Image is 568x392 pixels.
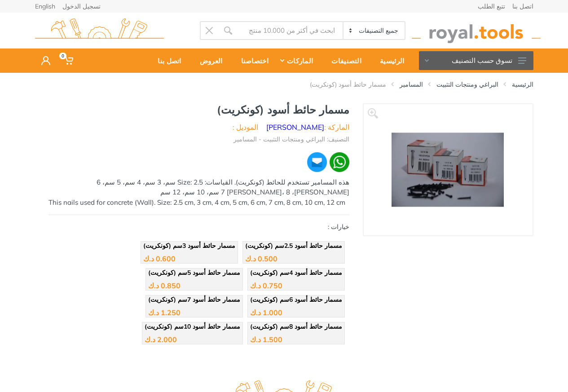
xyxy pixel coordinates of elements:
[306,151,328,173] img: ma.webp
[250,336,282,343] div: 1.500 د.ك
[512,80,533,89] a: الرئيسية
[233,122,258,132] li: الموديل :
[419,51,533,70] button: تسوق حسب التصنيف
[145,295,243,317] a: مسمار حائط أسود 7سم (كونكريت) 1.250 د.ك
[48,177,349,208] div: هذه المسامير تستخدم للحائط (كونكريت). القياسات: Size: 2.5 سم، 3 سم، 4 سم، 5 سم، 6 [PERSON_NAME]، ...
[35,80,533,89] nav: breadcrumb
[247,268,345,291] a: مسمار حائط أسود 4سم (كونكريت) 0.750 د.ك
[392,133,504,207] img: Royal Tools - مسمار حائط أسود (كونكريت)
[245,255,277,262] div: 0.500 د.ك
[229,48,275,73] a: اختصاصنا
[145,51,187,70] div: اتصل بنا
[143,255,176,262] div: 0.600 د.ك
[412,18,541,43] img: royal.tools Logo
[145,322,240,330] span: مسمار حائط أسود 10سم (كونكريت)
[188,48,229,73] a: العروض
[48,222,349,349] div: خيارات :
[141,241,238,264] a: مسمار حائط أسود 3سم (كونكريت) 0.600 د.ك
[250,282,282,289] div: 0.750 د.ك
[145,48,187,73] a: اتصل بنا
[250,322,342,330] span: مسمار حائط أسود 8سم (كونكريت)
[148,282,181,289] div: 0.850 د.ك
[247,322,345,344] a: مسمار حائط أسود 8سم (كونكريت) 1.500 د.ك
[436,80,498,89] a: البراغي ومنتجات التثبيت
[368,51,410,70] div: الرئيسية
[266,122,349,132] li: الماركة :
[266,123,324,132] a: [PERSON_NAME]
[330,152,349,172] img: wa.webp
[62,3,101,9] a: تسجيل الدخول
[250,295,342,304] span: مسمار حائط أسود 6سم (كونكريت)
[142,322,243,344] a: مسمار حائط أسود 10سم (كونكريت) 2.000 د.ك
[250,269,342,277] span: مسمار حائط أسود 4سم (كونكريت)
[343,22,404,39] select: Category
[296,80,386,89] li: مسمار حائط أسود (كونكريت)
[148,269,240,277] span: مسمار حائط أسود 5سم (كونكريت)
[245,242,342,250] span: مسمار حائط أسود 2.5سم (كونكريت)
[512,3,533,9] a: اتصل بنا
[35,3,55,9] a: English
[229,51,275,70] div: اختصاصنا
[242,241,345,264] a: مسمار حائط أسود 2.5سم (كونكريت) 0.500 د.ك
[35,18,164,43] img: royal.tools Logo
[319,51,368,70] div: التصنيفات
[148,309,181,316] div: 1.250 د.ك
[319,48,368,73] a: التصنيفات
[247,295,345,317] a: مسمار حائط أسود 6سم (كونكريت) 1.000 د.ك
[233,135,349,144] li: التصنيف: البراغي ومنتجات التثبيت - المسامير
[238,21,343,40] input: Site search
[400,80,423,89] a: المسامير
[143,242,235,250] span: مسمار حائط أسود 3سم (كونكريت)
[250,309,282,316] div: 1.000 د.ك
[48,198,349,208] div: This nails used for concrete (Wall). Size: 2.5 cm, 3 cm, 4 cm, 5 cm, 6 cm, 7 cm, 8 cm, 10 cm, 12 cm
[48,103,349,116] h1: مسمار حائط أسود (كونكريت)
[275,51,319,70] div: الماركات
[57,48,79,73] a: 0
[148,295,240,304] span: مسمار حائط أسود 7سم (كونكريت)
[145,268,243,291] a: مسمار حائط أسود 5سم (كونكريت) 0.850 د.ك
[188,51,229,70] div: العروض
[368,48,410,73] a: الرئيسية
[59,53,66,59] span: 0
[145,336,177,343] div: 2.000 د.ك
[478,3,505,9] a: تتبع الطلب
